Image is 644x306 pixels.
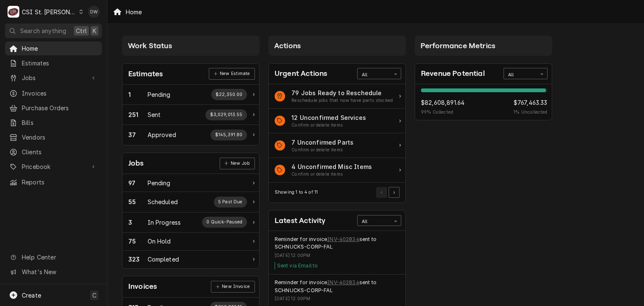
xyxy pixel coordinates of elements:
[22,148,98,156] span: Clients
[291,113,366,122] div: Action Item Title
[128,68,163,80] div: Card Title
[5,41,102,55] a: Home
[22,8,76,16] div: CSI St. [PERSON_NAME]
[269,64,405,84] div: Card Header
[5,116,102,130] a: Bills
[22,118,98,127] span: Bills
[220,158,255,169] div: Card Link Button
[421,68,485,79] div: Card Title
[275,189,318,196] div: Current Page Details
[148,237,171,246] div: Work Status Title
[415,64,552,84] div: Card Header
[122,213,259,233] a: Work Status
[22,162,85,171] span: Pricebook
[76,26,87,35] span: Ctrl
[327,279,359,286] a: INV-402834
[92,291,96,300] span: C
[269,84,405,183] div: Card Data
[122,233,259,251] a: Work Status
[415,63,552,121] div: Card: Revenue Potential
[5,145,102,159] a: Clients
[421,88,548,116] div: Revenue Potential Details
[269,109,405,133] a: Action Item
[148,110,161,119] div: Work Status Title
[421,41,495,50] span: Performance Metrics
[5,86,102,100] a: Invoices
[211,89,247,100] div: Work Status Supplemental Data
[357,68,401,79] div: Card Data Filter Control
[209,68,254,80] a: New Estimate
[5,160,102,174] a: Go to Pricebook
[291,138,353,147] div: Action Item Title
[291,88,393,97] div: Action Item Title
[22,133,98,142] span: Vendors
[128,255,148,264] div: Work Status Count
[291,162,372,171] div: Action Item Title
[415,56,552,144] div: Card Column Content
[205,109,247,120] div: Work Status Supplemental Data
[122,125,259,145] div: Work Status
[269,84,405,109] a: Action Item
[362,72,386,78] div: All
[128,179,148,187] div: Work Status Count
[415,84,552,120] div: Revenue Potential
[122,85,259,105] a: Work Status
[5,56,102,70] a: Estimates
[148,90,171,99] div: Work Status Title
[5,175,102,189] a: Reports
[291,147,353,153] div: Action Item Suggestion
[5,101,102,115] a: Purchase Orders
[122,174,259,192] a: Work Status
[415,36,552,56] div: Card Column Header
[211,281,254,293] a: New Invoice
[421,98,465,107] span: $82,608,891.64
[20,26,66,35] span: Search anything
[274,41,301,50] span: Actions
[128,197,148,206] div: Work Status Count
[148,218,181,227] div: Work Status Title
[22,73,85,82] span: Jobs
[128,237,148,246] div: Work Status Count
[93,26,96,35] span: K
[268,36,406,56] div: Card Column Header
[291,97,393,104] div: Action Item Suggestion
[22,292,41,299] span: Create
[128,110,148,119] div: Work Status Count
[269,210,405,231] div: Card Header
[22,89,98,98] span: Invoices
[122,251,259,268] a: Work Status
[275,296,400,302] div: Event Timestamp
[376,187,387,198] button: Go to Previous Page
[362,218,386,225] div: All
[148,255,179,264] div: Work Status Title
[122,64,259,85] div: Card Header
[5,265,102,279] a: Go to What's New
[128,218,148,227] div: Work Status Count
[415,84,552,120] div: Card Data
[269,133,405,158] a: Action Item
[291,171,372,178] div: Action Item Suggestion
[8,6,19,18] div: CSI St. Louis's Avatar
[128,281,157,292] div: Card Title
[421,98,465,116] div: Revenue Potential Collected
[22,253,97,262] span: Help Center
[122,63,260,145] div: Card: Estimates
[508,72,532,78] div: All
[375,187,400,198] div: Pagination Controls
[421,109,465,116] span: 99 % Collected
[122,192,259,212] div: Work Status
[209,68,254,80] div: Card Link Button
[88,6,100,18] div: Dyane Weber's Avatar
[269,231,405,275] div: Event
[22,178,98,187] span: Reports
[148,130,176,139] div: Work Status Title
[275,236,400,270] div: Event Details
[275,236,400,251] div: Event String
[22,104,98,112] span: Purchase Orders
[275,68,327,79] div: Card Title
